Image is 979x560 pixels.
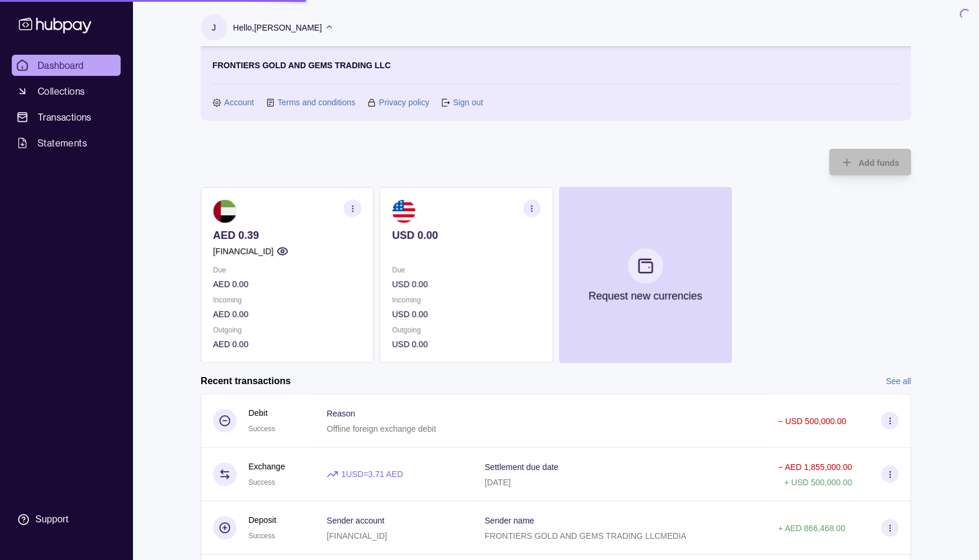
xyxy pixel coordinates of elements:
a: Support [12,507,121,532]
p: USD 0.00 [392,229,540,242]
p: USD 0.00 [392,308,540,321]
p: AED 0.00 [213,338,361,351]
p: Debit [248,406,275,419]
p: USD 0.00 [392,338,540,351]
p: [FINANCIAL_ID] [213,245,274,258]
p: USD 0.00 [392,278,540,291]
a: Account [224,96,254,109]
p: + AED 866,468.00 [778,524,845,533]
p: 1 USD = 3.71 AED [341,468,403,481]
div: Support [35,513,68,526]
span: Transactions [38,110,92,124]
a: Dashboard [12,55,121,76]
p: Request new currencies [588,289,702,302]
p: Settlement due date [485,462,558,472]
p: Deposit [248,514,276,526]
p: AED 0.00 [213,278,361,291]
span: Dashboard [38,58,84,72]
a: Collections [12,81,121,102]
p: AED 0.39 [213,229,361,242]
p: Due [213,264,361,276]
p: Incoming [213,294,361,306]
a: See all [885,375,911,388]
p: J [212,21,216,34]
img: ae [213,199,237,223]
a: Privacy policy [379,96,429,109]
p: AED 0.00 [213,308,361,321]
span: Success [248,478,275,486]
p: [DATE] [485,478,511,487]
a: Sign out [452,96,482,109]
p: − USD 500,000.00 [778,416,846,426]
p: Hello, [PERSON_NAME] [233,21,322,34]
p: Outgoing [392,324,540,336]
span: Add funds [858,158,899,168]
a: Statements [12,132,121,154]
p: Outgoing [213,324,361,336]
p: [FINANCIAL_ID] [327,531,387,541]
p: FRONTIERS GOLD AND GEMS TRADING LLC [212,59,391,72]
p: − AED 1,855,000.00 [778,462,852,472]
p: Exchange [248,460,285,473]
p: Incoming [392,294,540,306]
img: us [392,199,415,223]
p: Sender account [327,516,384,525]
h2: Recent transactions [201,375,291,388]
p: + USD 500,000.00 [784,478,852,487]
span: Success [248,532,275,540]
span: Success [248,425,275,433]
p: Offline foreign exchange debit [327,424,436,434]
a: Transactions [12,106,121,128]
a: Terms and conditions [278,96,355,109]
p: Sender name [485,516,534,525]
p: Reason [327,409,355,418]
span: Collections [38,84,85,98]
button: Add funds [829,149,911,175]
p: FRONTIERS GOLD AND GEMS TRADING LLCMEDIA [485,531,687,541]
span: Statements [38,136,87,150]
p: Due [392,264,540,276]
button: Request new currencies [559,187,732,363]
